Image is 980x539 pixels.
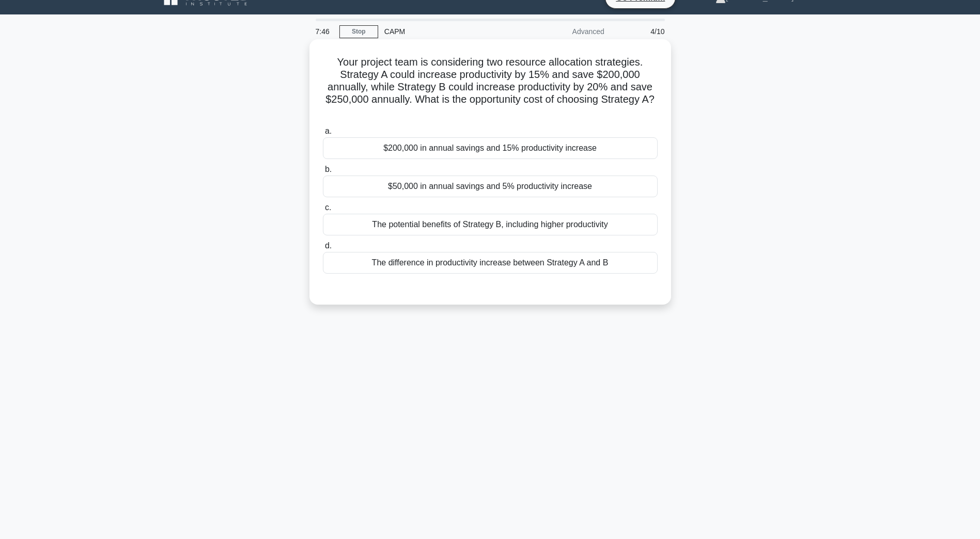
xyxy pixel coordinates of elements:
div: The difference in productivity increase between Strategy A and B [323,252,658,274]
span: b. [325,165,332,173]
a: Stop [339,25,378,38]
div: CAPM [378,21,520,42]
div: $50,000 in annual savings and 5% productivity increase [323,176,658,197]
div: 4/10 [611,21,671,42]
span: a. [325,126,332,135]
div: Advanced [520,21,611,42]
span: c. [325,203,331,212]
div: $200,000 in annual savings and 15% productivity increase [323,137,658,159]
div: The potential benefits of Strategy B, including higher productivity [323,214,658,235]
div: 7:46 [309,21,339,42]
span: d. [325,241,332,250]
h5: Your project team is considering two resource allocation strategies. Strategy A could increase pr... [322,56,659,119]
